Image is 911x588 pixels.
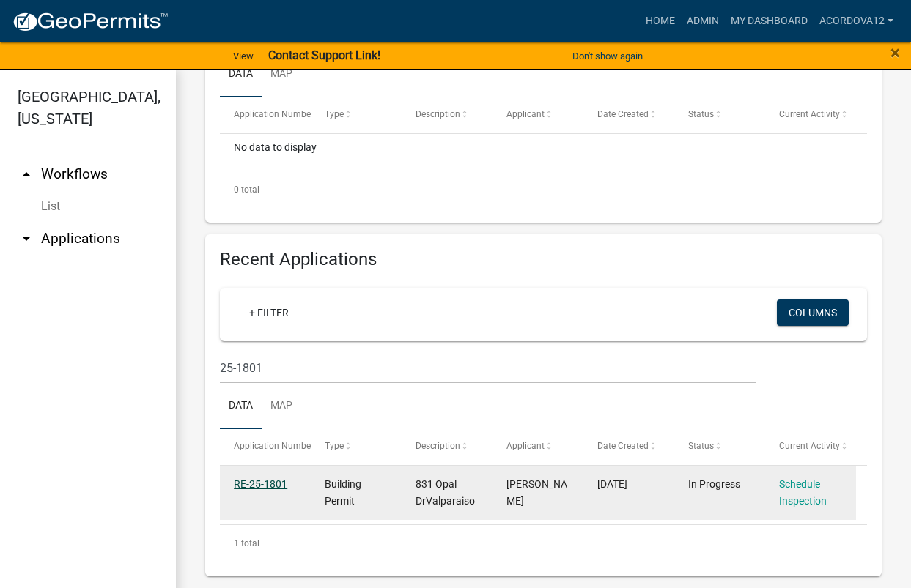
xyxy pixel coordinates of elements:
[220,429,311,464] datatable-header-cell: Application Number
[506,478,567,507] span: nathan walker
[493,429,583,464] datatable-header-cell: Applicant
[688,478,740,490] span: In Progress
[688,441,714,451] span: Status
[416,478,475,507] span: 831 Opal DrValparaiso
[779,109,840,119] span: Current Activity
[220,525,867,562] div: 1 total
[814,7,899,35] a: ACORDOVA12
[765,429,856,464] datatable-header-cell: Current Activity
[18,230,35,248] i: arrow_drop_down
[640,7,681,35] a: Home
[506,441,545,451] span: Applicant
[674,429,765,464] datatable-header-cell: Status
[234,478,287,490] a: RE-25-1801
[597,441,649,451] span: Date Created
[220,51,262,98] a: Data
[311,429,402,464] datatable-header-cell: Type
[234,441,314,451] span: Application Number
[220,353,756,383] input: Search for applications
[220,249,867,270] h4: Recent Applications
[325,441,344,451] span: Type
[567,44,649,68] button: Don't show again
[597,109,649,119] span: Date Created
[681,7,725,35] a: Admin
[777,299,849,326] button: Columns
[234,109,314,119] span: Application Number
[890,42,900,63] span: ×
[597,478,627,490] span: 09/16/2025
[779,441,840,451] span: Current Activity
[220,383,262,430] a: Data
[688,109,714,119] span: Status
[262,51,301,98] a: Map
[325,109,344,119] span: Type
[311,97,402,133] datatable-header-cell: Type
[765,97,856,133] datatable-header-cell: Current Activity
[220,134,867,171] div: No data to display
[325,478,361,507] span: Building Permit
[402,97,493,133] datatable-header-cell: Description
[220,97,311,133] datatable-header-cell: Application Number
[220,171,867,208] div: 0 total
[237,299,300,326] a: + Filter
[493,97,583,133] datatable-header-cell: Applicant
[674,97,765,133] datatable-header-cell: Status
[583,97,674,133] datatable-header-cell: Date Created
[262,383,301,430] a: Map
[725,7,814,35] a: My Dashboard
[583,429,674,464] datatable-header-cell: Date Created
[268,48,380,62] strong: Contact Support Link!
[227,44,259,68] a: View
[416,109,460,119] span: Description
[416,441,460,451] span: Description
[402,429,493,464] datatable-header-cell: Description
[890,44,900,62] button: Close
[18,165,35,183] i: arrow_drop_up
[506,109,545,119] span: Applicant
[779,478,827,507] a: Schedule Inspection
